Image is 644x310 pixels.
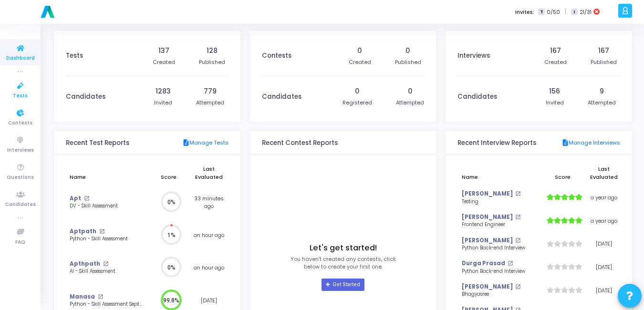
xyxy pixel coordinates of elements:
div: Bhagyasree [462,291,536,298]
a: [PERSON_NAME] [462,237,513,245]
div: Published [591,58,617,66]
div: 0 [405,46,410,56]
td: a year ago [586,209,622,233]
div: 128 [207,46,218,56]
mat-icon: open_in_new [515,191,520,196]
span: FAQ [15,238,25,247]
div: Invited [546,99,564,107]
span: Dashboard [6,54,35,62]
a: Apthpath [70,260,100,268]
span: 0/50 [547,8,560,16]
th: Last Evaluated [189,160,229,186]
span: T [538,9,544,16]
td: a year ago [586,186,622,209]
th: Name [457,160,540,186]
h3: Candidates [262,93,301,101]
a: Manasa [70,293,95,301]
img: logo [38,2,57,21]
div: AI - Skill Assessment [70,268,144,275]
mat-icon: open_in_new [84,196,89,201]
div: Created [544,58,567,66]
th: Score [148,160,189,186]
div: 167 [550,46,561,56]
div: Attempted [396,99,424,107]
div: DV - Skill Assessment [70,203,144,210]
div: Invited [154,99,172,107]
a: [PERSON_NAME] [462,283,513,291]
a: [PERSON_NAME] [462,213,513,221]
mat-icon: open_in_new [515,284,520,289]
h3: Recent Interview Reports [457,139,536,147]
th: Name [66,160,148,186]
span: | [565,7,566,17]
span: Candidates [5,201,36,209]
mat-icon: open_in_new [98,294,103,300]
div: 9 [600,86,604,96]
div: 156 [549,86,560,96]
div: 1283 [156,86,171,96]
td: [DATE] [586,232,622,256]
span: I [571,9,577,16]
a: Get Started [322,279,364,291]
div: Created [349,58,371,66]
div: Published [199,58,225,66]
td: [DATE] [586,256,622,279]
mat-icon: description [561,139,569,147]
h3: Tests [66,52,83,60]
a: Aptpath [70,227,96,236]
div: Registered [343,99,372,107]
h3: Contests [262,52,291,60]
div: Frontend Engineer [462,221,536,228]
h3: Candidates [66,93,105,101]
label: Invites: [515,8,534,16]
mat-icon: open_in_new [515,215,520,220]
h3: Recent Test Reports [66,139,129,147]
div: Attempted [196,99,224,107]
th: Score [540,160,586,186]
mat-icon: open_in_new [103,261,108,267]
h3: Recent Contest Reports [262,139,338,147]
div: Attempted [588,99,616,107]
th: Last Evaluated [586,160,622,186]
a: Apt [70,195,81,203]
td: 33 minutes ago [189,186,229,219]
h3: Interviews [457,52,490,60]
h4: Let's get started! [310,243,377,253]
div: 779 [204,86,217,96]
div: 0 [355,86,360,96]
span: Interviews [7,146,34,155]
div: Python Back-end Interview [462,245,536,252]
div: 0 [408,86,413,96]
mat-icon: open_in_new [508,261,513,266]
mat-icon: description [182,139,189,147]
div: Python Back-end Interview [462,268,536,275]
span: 21/31 [580,8,592,16]
td: [DATE] [586,279,622,302]
div: 137 [158,46,169,56]
a: Manage Tests [182,139,229,147]
p: You haven’t created any contests, click below to create your first one. [291,255,396,271]
td: an hour ago [189,219,229,252]
div: Created [153,58,175,66]
div: Testing [462,198,536,206]
span: Contests [8,119,32,127]
div: Python - Skill Assessment September [70,301,144,308]
mat-icon: open_in_new [99,229,104,234]
span: Questions [7,174,34,182]
mat-icon: open_in_new [515,238,520,243]
td: an hour ago [189,251,229,284]
a: [PERSON_NAME] [462,190,513,198]
div: 167 [598,46,609,56]
div: Published [395,58,421,66]
div: Python - Skill Assessment [70,236,144,243]
a: Manage Interviews [561,139,620,147]
h3: Candidates [457,93,497,101]
span: Tests [13,92,28,100]
div: 0 [357,46,362,56]
a: Durga Prasad [462,259,505,268]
